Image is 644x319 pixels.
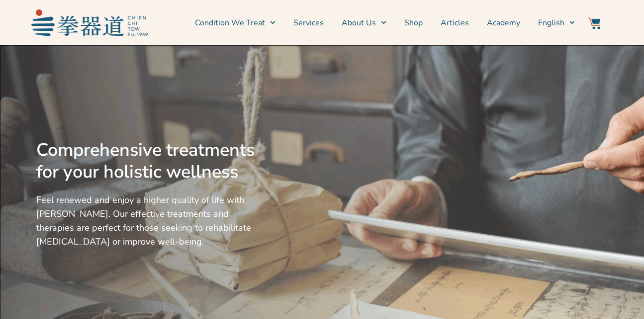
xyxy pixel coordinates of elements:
[487,10,520,35] a: Academy
[36,193,259,249] p: Feel renewed and enjoy a higher quality of life with [PERSON_NAME]. Our effective treatments and ...
[404,10,423,35] a: Shop
[293,10,324,35] a: Services
[441,10,469,35] a: Articles
[153,10,575,35] nav: Menu
[195,10,276,35] a: Condition We Treat
[538,17,564,29] span: English
[538,10,575,35] a: English
[588,17,600,29] img: Website Icon-03
[342,10,386,35] a: About Us
[36,139,259,183] h2: Comprehensive treatments for your holistic wellness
